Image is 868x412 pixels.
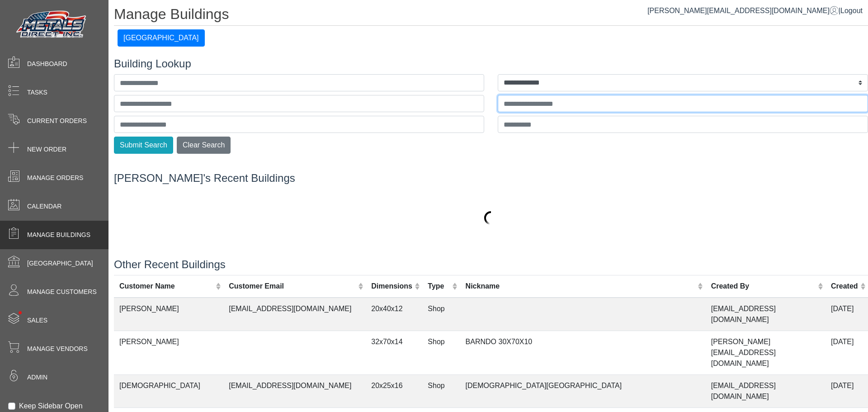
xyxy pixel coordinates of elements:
td: 20x40x12 [366,298,422,331]
span: Calendar [27,202,61,211]
td: [EMAIL_ADDRESS][DOMAIN_NAME] [223,374,366,407]
td: 32x70x14 [366,331,422,374]
span: Sales [27,316,47,325]
button: Submit Search [114,137,173,154]
div: Type [428,281,450,292]
a: [GEOGRAPHIC_DATA] [118,34,205,42]
td: 20x25x16 [366,374,422,407]
td: Shop [422,298,460,331]
div: Customer Name [119,281,213,292]
div: Customer Email [229,281,356,292]
span: Manage Customers [27,287,97,297]
span: Manage Buildings [27,230,90,240]
span: Manage Vendors [27,344,88,354]
td: Shop [422,374,460,407]
span: Logout [840,7,863,14]
div: Created By [711,281,816,292]
td: [PERSON_NAME] [114,331,223,374]
td: [EMAIL_ADDRESS][DOMAIN_NAME] [706,374,826,407]
h4: Building Lookup [114,57,868,71]
td: [DATE] [826,331,868,374]
img: Metals Direct Inc Logo [14,8,90,42]
span: Admin [27,373,47,382]
span: Manage Orders [27,173,83,183]
div: Nickname [466,281,696,292]
button: [GEOGRAPHIC_DATA] [118,29,205,47]
td: [DATE] [826,298,868,331]
span: • [9,298,32,327]
td: [DATE] [826,374,868,407]
td: [PERSON_NAME] [114,298,223,331]
h4: Other Recent Buildings [114,258,868,271]
span: Dashboard [27,59,67,69]
td: [DEMOGRAPHIC_DATA] [114,374,223,407]
h1: Manage Buildings [114,5,868,26]
span: Tasks [27,88,47,97]
span: [GEOGRAPHIC_DATA] [27,259,93,268]
span: Current Orders [27,116,87,126]
div: | [647,5,863,16]
td: [PERSON_NAME][EMAIL_ADDRESS][DOMAIN_NAME] [706,331,826,374]
button: Clear Search [177,137,231,154]
h4: [PERSON_NAME]'s Recent Buildings [114,172,868,185]
a: [PERSON_NAME][EMAIL_ADDRESS][DOMAIN_NAME] [647,7,839,14]
div: Dimensions [371,281,412,292]
label: Keep Sidebar Open [19,401,83,412]
td: [EMAIL_ADDRESS][DOMAIN_NAME] [706,298,826,331]
td: Shop [422,331,460,374]
td: [DEMOGRAPHIC_DATA][GEOGRAPHIC_DATA] [460,374,706,407]
div: Created [831,281,858,292]
td: BARNDO 30X70X10 [460,331,706,374]
span: New Order [27,145,66,154]
td: [EMAIL_ADDRESS][DOMAIN_NAME] [223,298,366,331]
